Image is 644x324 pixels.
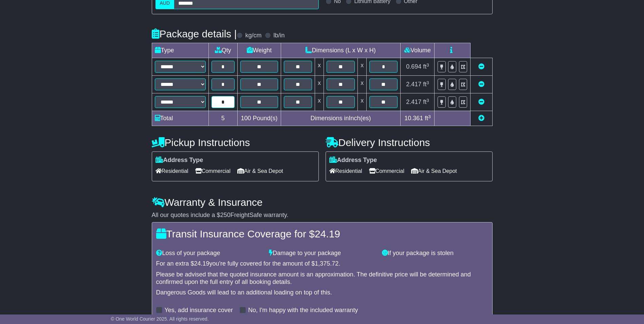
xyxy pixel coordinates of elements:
td: x [358,76,367,93]
label: No, I'm happy with the included warranty [248,307,358,314]
span: 2.417 [406,98,421,105]
a: Remove this item [478,81,484,88]
span: Air & Sea Depot [237,166,283,176]
sup: 3 [426,62,429,68]
a: Add new item [478,115,484,122]
span: 1,375.72 [315,260,338,267]
h4: Pickup Instructions [152,137,319,148]
span: ft [423,98,429,105]
h4: Transit Insurance Coverage for $ [156,228,488,239]
sup: 3 [426,80,429,85]
div: For an extra $ you're fully covered for the amount of $ . [156,260,488,268]
h4: Package details | [152,28,237,39]
td: x [358,93,367,111]
div: Loss of your package [153,250,266,257]
span: © One World Courier 2025. All rights reserved. [111,316,209,322]
td: Dimensions (L x W x H) [281,43,401,58]
td: Pound(s) [238,111,281,126]
td: x [315,93,324,111]
span: 24.19 [315,228,340,239]
div: Please be advised that the quoted insurance amount is an approximation. The definitive price will... [156,271,488,286]
label: Address Type [329,157,377,164]
h4: Warranty & Insurance [152,197,493,208]
td: x [315,76,324,93]
td: x [315,58,324,76]
td: 5 [208,111,238,126]
span: Commercial [369,166,404,176]
span: ft [423,81,429,88]
a: Remove this item [478,63,484,70]
label: Yes, add insurance cover [165,307,233,314]
span: ft [423,63,429,70]
span: 24.19 [194,260,209,267]
h4: Delivery Instructions [326,137,493,148]
span: 250 [220,212,231,218]
sup: 3 [426,98,429,103]
div: Damage to your package [265,250,379,257]
div: If your package is stolen [379,250,492,257]
span: 10.361 [404,115,423,122]
span: Residential [329,166,362,176]
span: Residential [155,166,188,176]
span: 0.694 [406,63,421,70]
td: x [358,58,367,76]
td: Weight [238,43,281,58]
td: Type [152,43,208,58]
span: 2.417 [406,81,421,88]
td: Volume [401,43,435,58]
span: Air & Sea Depot [411,166,457,176]
div: All our quotes include a $ FreightSafe warranty. [152,212,493,219]
span: ft [425,115,431,122]
div: Dangerous Goods will lead to an additional loading on top of this. [156,289,488,296]
td: Dimensions in Inch(es) [281,111,401,126]
td: Total [152,111,208,126]
span: Commercial [195,166,231,176]
td: Qty [208,43,238,58]
sup: 3 [428,114,431,119]
label: lb/in [273,32,284,39]
a: Remove this item [478,98,484,105]
span: 100 [241,115,251,122]
label: kg/cm [245,32,261,39]
label: Address Type [155,157,203,164]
